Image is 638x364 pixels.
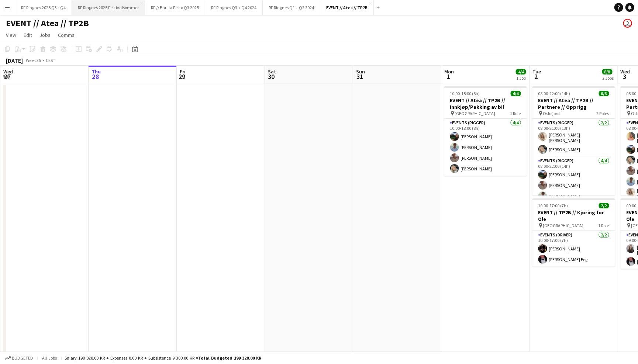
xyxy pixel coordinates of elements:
span: 10:00-17:00 (7h) [538,203,568,208]
div: 2 Jobs [603,75,614,81]
span: 08:00-22:00 (14h) [538,91,570,96]
span: 1 [443,72,454,81]
app-card-role: Events (Rigger)2/208:00-21:00 (13h)[PERSON_NAME] [PERSON_NAME][PERSON_NAME] [532,119,615,157]
button: RF Ringnes 2025 Q3 +Q4 [15,0,72,15]
a: View [3,30,19,40]
span: 2/2 [599,203,609,208]
h3: EVENT // TP2B // Kjøring for Ole [532,209,615,222]
span: 8/8 [602,69,613,74]
span: 31 [355,72,365,81]
button: Budgeted [4,354,34,362]
div: [DATE] [6,57,23,64]
span: 4/4 [516,69,526,74]
app-card-role: Events (Rigger)4/410:00-18:00 (8h)[PERSON_NAME][PERSON_NAME][PERSON_NAME][PERSON_NAME] [444,119,527,176]
span: Jobs [39,32,51,38]
span: 10:00-18:00 (8h) [450,91,480,96]
span: Sun [356,68,365,75]
a: Edit [21,30,35,40]
span: Fri [180,68,186,75]
span: 1 Role [599,223,609,228]
span: Comms [58,32,75,38]
span: Edit [24,32,32,38]
div: 1 Job [516,75,526,81]
app-card-role: Events (Rigger)4/408:00-22:00 (14h)[PERSON_NAME][PERSON_NAME][PERSON_NAME] [532,157,615,216]
span: View [6,32,16,38]
span: 4/4 [511,91,521,96]
app-job-card: 10:00-18:00 (8h)4/4EVENT // Atea // TP2B // Innkjøp/Pakking av bil [GEOGRAPHIC_DATA]1 RoleEvents ... [444,86,527,176]
span: Sat [268,68,276,75]
span: 27 [2,72,13,81]
span: [GEOGRAPHIC_DATA] [455,111,496,116]
span: [GEOGRAPHIC_DATA] [543,223,584,228]
a: Comms [55,30,77,40]
span: 28 [90,72,101,81]
span: All jobs [41,355,58,361]
button: RF Ringnes Q3 + Q4 2024 [205,0,263,15]
span: Tue [532,68,541,75]
h3: EVENT // Atea // TP2B // Partnere // Opprigg [532,97,615,110]
app-job-card: 10:00-17:00 (7h)2/2EVENT // TP2B // Kjøring for Ole [GEOGRAPHIC_DATA]1 RoleEvents (Driver)2/210:0... [532,198,615,267]
h1: EVENT // Atea // TP2B [6,18,89,29]
span: 29 [179,72,186,81]
span: 2 [531,72,541,81]
span: 2 Roles [597,111,609,116]
app-user-avatar: Mille Berger [623,19,632,28]
span: 1 Role [510,111,521,116]
span: Budgeted [12,356,33,361]
span: Thu [92,68,101,75]
span: 6/6 [599,91,609,96]
button: EVENT // Atea // TP2B [320,0,374,15]
app-job-card: 08:00-22:00 (14h)6/6EVENT // Atea // TP2B // Partnere // Opprigg Oslofjord2 RolesEvents (Rigger)2... [532,86,615,195]
h3: EVENT // Atea // TP2B // Innkjøp/Pakking av bil [444,97,527,110]
span: 30 [267,72,276,81]
button: RF Ringnes Q1 + Q2 2024 [263,0,320,15]
span: Total Budgeted 199 320.00 KR [198,355,261,361]
span: 3 [620,72,630,81]
app-card-role: Events (Driver)2/210:00-17:00 (7h)[PERSON_NAME][PERSON_NAME] Eeg [532,231,615,267]
div: Salary 190 020.00 KR + Expenses 0.00 KR + Subsistence 9 300.00 KR = [65,355,261,361]
button: RF Ringnes 2025 Festivalsommer [72,0,145,15]
div: CEST [46,58,55,63]
span: Mon [444,68,454,75]
span: Wed [621,68,630,75]
span: Wed [3,68,13,75]
a: Jobs [37,30,54,40]
span: Week 35 [24,58,43,63]
button: RF // Barilla Pesto Q3 2025 [145,0,205,15]
span: Oslofjord [543,111,560,116]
